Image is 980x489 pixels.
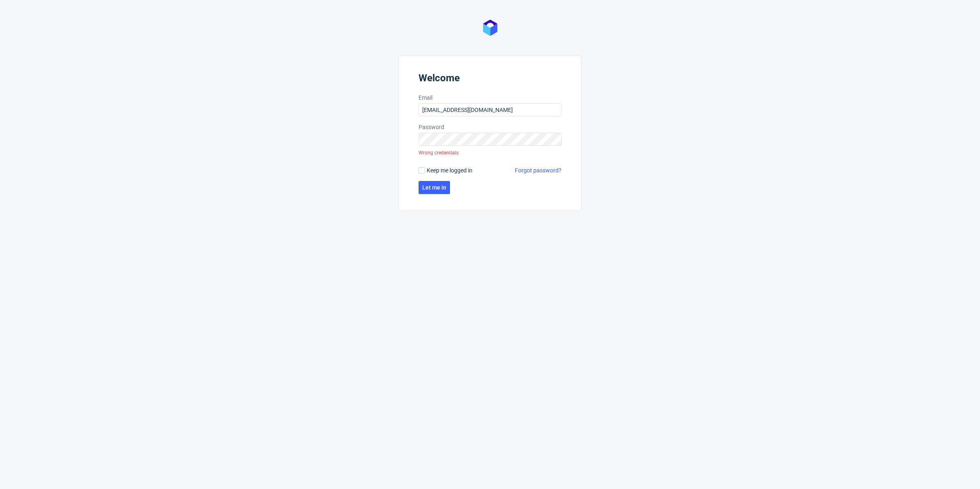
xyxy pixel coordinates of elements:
input: you@youremail.com [419,103,561,116]
div: Wrong credentials [419,146,459,160]
button: Let me in [419,181,450,194]
a: Forgot password? [515,166,561,174]
label: Email [419,94,561,102]
span: Let me in [422,185,446,190]
header: Welcome [419,72,561,87]
label: Password [419,123,561,131]
span: Keep me logged in [427,166,472,174]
